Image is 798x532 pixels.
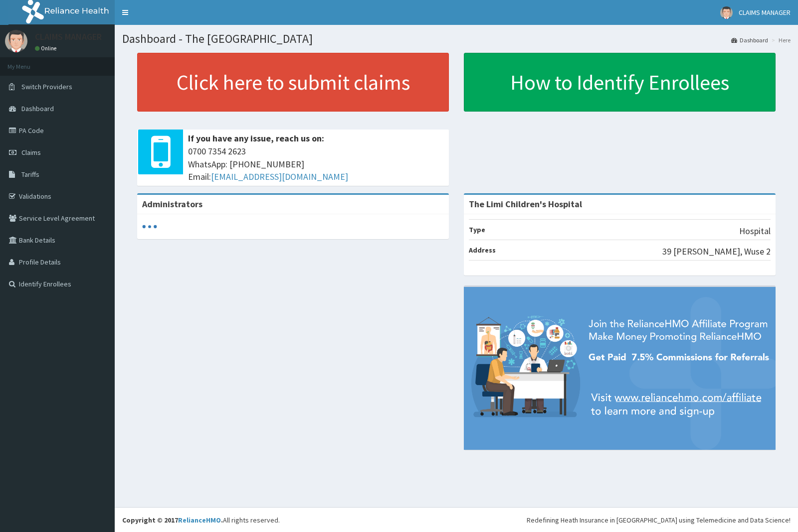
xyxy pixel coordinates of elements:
a: [EMAIL_ADDRESS][DOMAIN_NAME] [211,171,348,182]
b: Administrators [142,198,202,210]
div: Redefining Heath Insurance in [GEOGRAPHIC_DATA] using Telemedicine and Data Science! [527,515,791,525]
strong: The Limi Children's Hospital [469,198,582,210]
a: RelianceHMO [178,516,221,525]
span: 0700 7354 2623 WhatsApp: [PHONE_NUMBER] Email: [188,145,444,183]
a: Dashboard [731,36,768,44]
span: Claims [21,148,41,157]
strong: Copyright © 2017 . [122,516,223,525]
span: CLAIMS MANAGER [739,8,791,17]
p: Hospital [739,225,771,238]
h1: Dashboard - The [GEOGRAPHIC_DATA] [122,32,791,45]
img: User Image [720,6,733,19]
a: How to Identify Enrollees [464,53,776,112]
span: Tariffs [21,170,39,179]
b: Address [469,246,496,255]
span: Switch Providers [21,82,72,91]
svg: audio-loading [142,219,157,234]
b: Type [469,225,485,234]
p: CLAIMS MANAGER [35,32,102,41]
li: Here [769,36,791,44]
b: If you have any issue, reach us on: [188,133,324,144]
a: Click here to submit claims [137,53,449,112]
img: User Image [5,30,27,52]
p: 39 [PERSON_NAME], Wuse 2 [662,245,771,258]
a: Online [35,45,59,52]
img: provider-team-banner.png [464,287,776,450]
span: Dashboard [21,104,54,113]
